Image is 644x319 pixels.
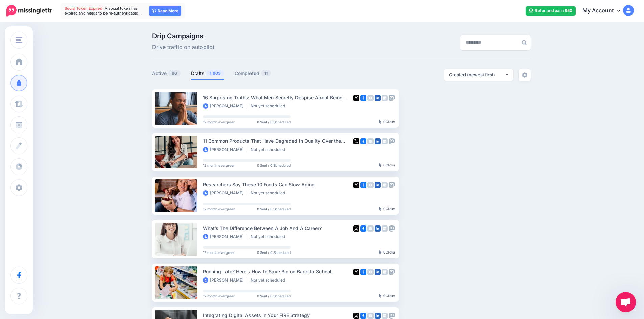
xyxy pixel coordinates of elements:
img: mastodon-grey-square.png [389,182,395,188]
span: 0 Sent / 0 Scheduled [257,294,291,298]
img: mastodon-grey-square.png [389,269,395,275]
img: linkedin-square.png [375,182,381,188]
span: 0 Sent / 0 Scheduled [257,164,291,167]
img: instagram-grey-square.png [367,225,374,232]
span: 12 month evergreen [203,120,235,124]
img: facebook-square.png [360,182,366,188]
li: Not yet scheduled [251,234,288,239]
img: pointer-grey-darker.png [379,250,382,254]
div: Clicks [379,250,395,255]
div: Open chat [616,292,636,312]
b: 0 [383,294,386,298]
img: google_business-grey-square.png [382,95,388,101]
span: 12 month evergreen [203,294,235,298]
img: twitter-square.png [353,138,359,144]
li: [PERSON_NAME] [203,103,247,109]
b: 0 [383,119,386,124]
div: Clicks [379,294,395,298]
li: [PERSON_NAME] [203,234,247,239]
img: pointer-grey-darker.png [379,163,382,167]
img: linkedin-square.png [375,269,381,275]
img: instagram-grey-square.png [367,182,374,188]
div: Created (newest first) [449,72,505,78]
img: google_business-grey-square.png [382,313,388,319]
img: Missinglettr [6,5,52,17]
img: twitter-square.png [353,225,359,232]
img: facebook-square.png [360,313,366,319]
img: pointer-grey-darker.png [379,119,382,124]
b: 0 [383,250,386,254]
span: 0 Sent / 0 Scheduled [257,120,291,124]
img: instagram-grey-square.png [367,95,374,101]
b: 0 [383,163,386,167]
img: linkedin-square.png [375,138,381,144]
img: mastodon-grey-square.png [389,95,395,101]
div: Running Late? Here’s How to Save Big on Back-to-School Shopping [203,268,351,275]
div: Researchers Say These 10 Foods Can Slow Aging [203,181,351,188]
img: instagram-grey-square.png [367,138,374,144]
a: Refer and earn $50 [526,6,576,16]
span: 0 Sent / 0 Scheduled [257,251,291,254]
img: settings-grey.png [522,72,527,78]
img: facebook-square.png [360,269,366,275]
div: 11 Common Products That Have Degraded in Quality Over the Last 10 Years [203,137,351,145]
img: google_business-grey-square.png [382,225,388,232]
img: google_business-grey-square.png [382,138,388,144]
img: linkedin-square.png [375,95,381,101]
li: Not yet scheduled [251,277,288,283]
div: Integrating Digital Assets in Your FIRE Strategy [203,311,351,319]
div: Clicks [379,120,395,124]
img: facebook-square.png [360,95,366,101]
img: pointer-grey-darker.png [379,207,382,211]
a: Read More [149,6,181,16]
img: menu.png [16,37,22,43]
span: 66 [168,70,181,76]
a: My Account [576,3,634,19]
span: 12 month evergreen [203,207,235,211]
li: [PERSON_NAME] [203,190,247,196]
div: Clicks [379,207,395,211]
span: Drip Campaigns [152,33,214,39]
img: google_business-grey-square.png [382,182,388,188]
li: [PERSON_NAME] [203,277,247,283]
span: Social Token Expired. [65,6,104,11]
span: 0 Sent / 0 Scheduled [257,207,291,211]
div: 16 Surprising Truths: What Men Secretly Despise About Being Men [203,94,351,101]
li: Not yet scheduled [251,190,288,196]
img: pointer-grey-darker.png [379,294,382,298]
span: A social token has expired and needs to be re-authenticated… [65,6,142,16]
img: linkedin-square.png [375,225,381,232]
img: mastodon-grey-square.png [389,313,395,319]
span: 1,603 [206,70,224,76]
img: google_business-grey-square.png [382,269,388,275]
img: mastodon-grey-square.png [389,138,395,144]
img: twitter-square.png [353,313,359,319]
a: Completed11 [235,69,271,77]
img: twitter-square.png [353,269,359,275]
li: Not yet scheduled [251,103,288,109]
img: instagram-grey-square.png [367,313,374,319]
li: [PERSON_NAME] [203,147,247,152]
img: facebook-square.png [360,138,366,144]
button: Created (newest first) [444,69,513,81]
span: 12 month evergreen [203,251,235,254]
b: 0 [383,207,386,211]
img: facebook-square.png [360,225,366,232]
img: twitter-square.png [353,182,359,188]
img: twitter-square.png [353,95,359,101]
div: Clicks [379,163,395,167]
span: Drive traffic on autopilot [152,43,214,52]
span: 12 month evergreen [203,164,235,167]
span: 11 [261,70,271,76]
div: What’s The Difference Between A Job And A Career? [203,224,351,232]
img: linkedin-square.png [375,313,381,319]
img: search-grey-6.png [522,40,527,45]
img: instagram-grey-square.png [367,269,374,275]
li: Not yet scheduled [251,147,288,152]
a: Active66 [152,69,181,77]
a: Drafts1,603 [191,69,224,77]
img: mastodon-grey-square.png [389,225,395,232]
